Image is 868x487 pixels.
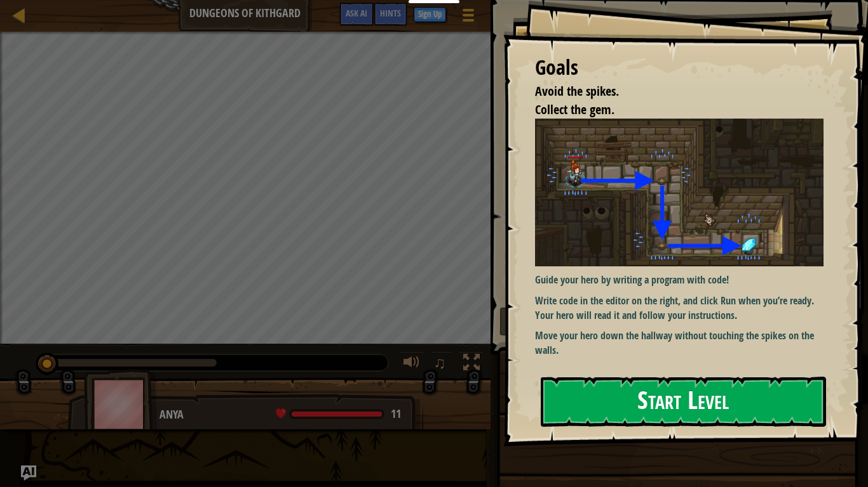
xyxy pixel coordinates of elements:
button: Show game menu [452,3,484,32]
button: Toggle fullscreen [459,351,484,377]
li: Avoid the spikes. [519,82,820,101]
span: Avoid the spikes. [535,82,619,100]
button: Sign Up [414,7,446,22]
button: Start Level [541,377,826,427]
img: thang_avatar_frame.png [84,369,158,439]
button: Run [499,307,851,336]
span: Ask AI [346,7,367,19]
span: Hints [380,7,401,19]
button: Ask AI [339,3,374,26]
div: Goals [535,53,824,82]
p: Guide your hero by writing a program with code! [535,273,824,287]
button: Ask AI [21,465,36,481]
img: Dungeons of kithgard [535,119,824,266]
span: ♫ [433,353,446,372]
span: Collect the gem. [535,101,614,118]
div: health: 11 / 11 [276,408,401,420]
button: ♫ [431,351,452,377]
p: Write code in the editor on the right, and click Run when you’re ready. Your hero will read it an... [535,294,824,323]
li: Collect the gem. [519,101,820,119]
div: Anya [159,406,410,423]
span: 11 [391,406,401,422]
p: Move your hero down the hallway without touching the spikes on the walls. [535,328,824,358]
button: Adjust volume [399,351,424,377]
